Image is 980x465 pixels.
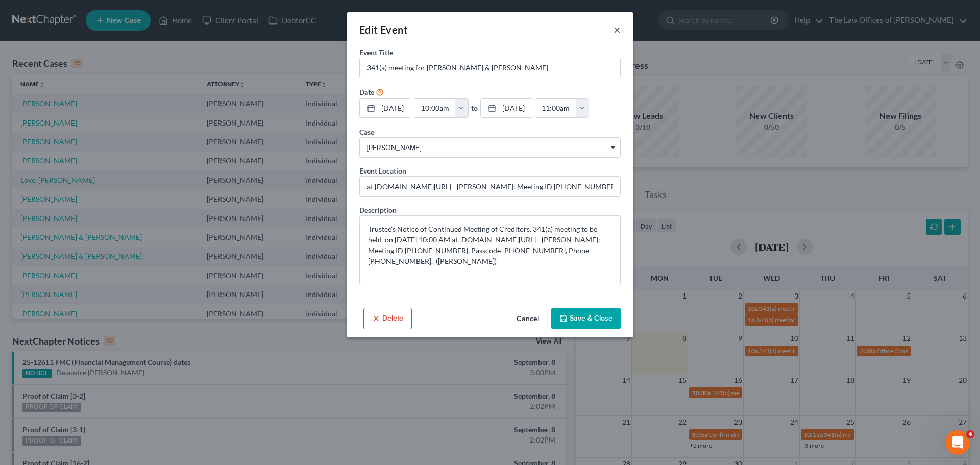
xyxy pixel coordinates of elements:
span: Edit Event [359,23,408,36]
span: [PERSON_NAME] [367,142,613,153]
input: -- : -- [414,99,455,118]
button: Cancel [508,309,547,329]
label: to [471,103,478,113]
button: Save & Close [551,308,621,329]
label: Date [359,87,374,97]
span: 4 [966,430,974,438]
iframe: Intercom live chat [945,430,970,455]
input: Enter event name... [360,58,620,78]
label: Description [359,205,397,215]
a: [DATE] [481,99,532,118]
button: Delete [363,308,412,329]
label: Event Location [359,165,406,176]
a: [DATE] [360,99,411,118]
span: Select box activate [359,137,621,158]
label: Case [359,127,374,137]
button: × [614,23,621,36]
input: -- : -- [535,99,576,118]
input: Enter location... [360,177,620,196]
span: Event Title [359,48,393,57]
